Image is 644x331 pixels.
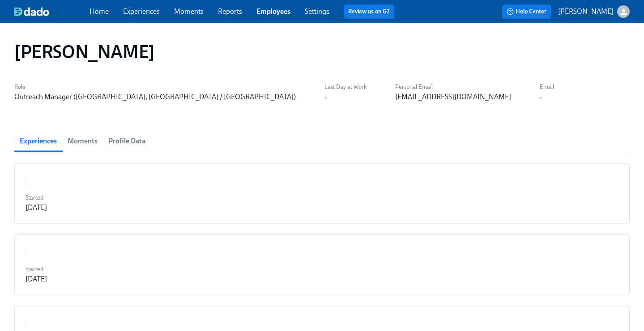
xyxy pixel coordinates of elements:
div: - [324,92,327,102]
a: Reports [218,7,242,16]
label: Started [26,193,47,203]
label: Started [26,264,47,274]
label: Last Day at Work [324,82,367,92]
a: Employees [256,7,290,16]
a: Experiences [123,7,160,16]
img: dado [14,7,49,16]
button: [PERSON_NAME] [558,5,630,18]
button: Review us on G2 [344,4,394,19]
button: Help Center [502,4,551,19]
span: Profile Data [108,135,145,147]
div: [DATE] [26,274,47,284]
span: Help Center [507,7,546,16]
p: [PERSON_NAME] [558,7,614,17]
span: Moments [68,135,98,147]
div: [DATE] [26,203,47,213]
label: Email [540,82,554,92]
h1: [PERSON_NAME] [14,41,155,63]
span: Experiences [20,135,57,147]
a: Home [90,7,109,16]
div: - [540,92,542,102]
div: [EMAIL_ADDRESS][DOMAIN_NAME] [395,92,511,102]
label: Role [14,82,296,92]
div: Outreach Manager ([GEOGRAPHIC_DATA], [GEOGRAPHIC_DATA] / [GEOGRAPHIC_DATA]) [14,92,296,102]
a: dado [14,7,90,16]
a: Review us on G2 [348,7,390,16]
a: Moments [174,7,204,16]
label: Personal Email [395,82,511,92]
a: Settings [305,7,329,16]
